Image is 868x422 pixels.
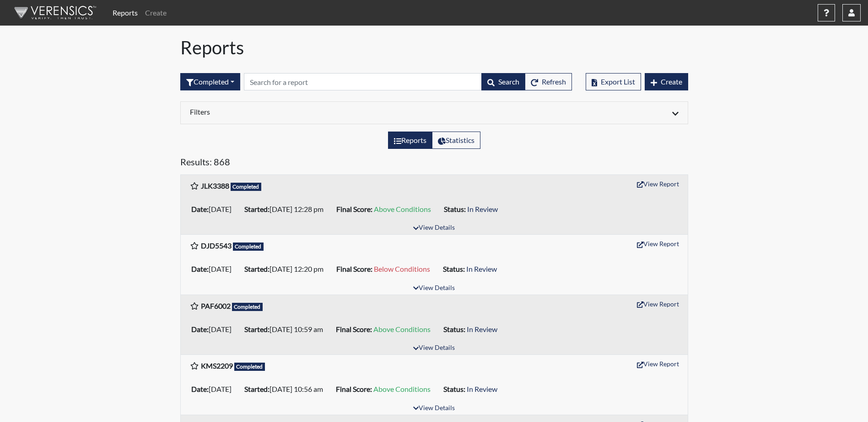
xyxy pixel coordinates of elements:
li: [DATE] 12:20 pm [241,262,333,276]
span: Export List [601,77,635,86]
b: PAF6002 [201,301,231,310]
li: [DATE] [188,382,241,396]
button: View Details [409,282,459,295]
b: KMS2209 [201,361,233,370]
li: [DATE] 10:59 am [241,322,332,337]
b: DJD5543 [201,241,232,250]
button: View Details [409,342,459,354]
li: [DATE] [188,262,241,276]
div: Filter by interview status [180,73,240,90]
b: Final Score: [336,325,372,333]
b: Date: [191,264,209,273]
b: Final Score: [336,205,372,213]
a: Create [141,4,170,22]
b: JLK3388 [201,181,229,190]
label: View the list of reports [388,132,432,149]
button: View Report [633,357,683,371]
li: [DATE] 10:56 am [241,382,332,396]
span: Search [498,77,519,86]
b: Final Score: [336,264,372,273]
b: Started: [244,325,270,333]
a: Reports [109,4,141,22]
span: Refresh [542,77,566,86]
b: Started: [244,264,270,273]
label: View statistics about completed interviews [432,132,480,149]
button: Search [481,73,525,90]
button: Create [645,73,688,90]
b: Date: [191,205,209,213]
h5: Results: 868 [180,156,688,171]
span: Completed [232,303,263,311]
button: View Report [633,297,683,311]
li: [DATE] 12:28 pm [241,202,333,216]
button: Refresh [525,73,572,90]
b: Started: [244,385,270,393]
span: Completed [234,363,265,371]
button: View Report [633,237,683,251]
b: Status: [444,205,466,213]
span: In Review [467,205,498,213]
span: Completed [231,183,262,191]
input: Search by Registration ID, Interview Number, or Investigation Name. [244,73,482,90]
h1: Reports [180,37,688,58]
b: Final Score: [336,385,372,393]
li: [DATE] [188,202,241,216]
span: Above Conditions [373,385,431,393]
button: Completed [180,73,240,90]
span: Below Conditions [374,264,430,273]
li: [DATE] [188,322,241,337]
b: Started: [244,205,270,213]
button: View Report [633,177,683,191]
button: View Details [409,222,459,234]
div: Click to expand/collapse filters [183,107,685,118]
span: In Review [467,385,497,393]
b: Date: [191,325,209,333]
span: In Review [466,264,497,273]
span: In Review [467,325,497,333]
button: View Details [409,402,459,415]
span: Above Conditions [374,205,431,213]
b: Date: [191,385,209,393]
span: Create [661,77,682,86]
b: Status: [443,264,465,273]
h6: Filters [190,107,427,116]
span: Completed [233,243,264,251]
span: Above Conditions [373,325,431,333]
button: Export List [586,73,641,90]
b: Status: [443,325,465,333]
b: Status: [443,385,465,393]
